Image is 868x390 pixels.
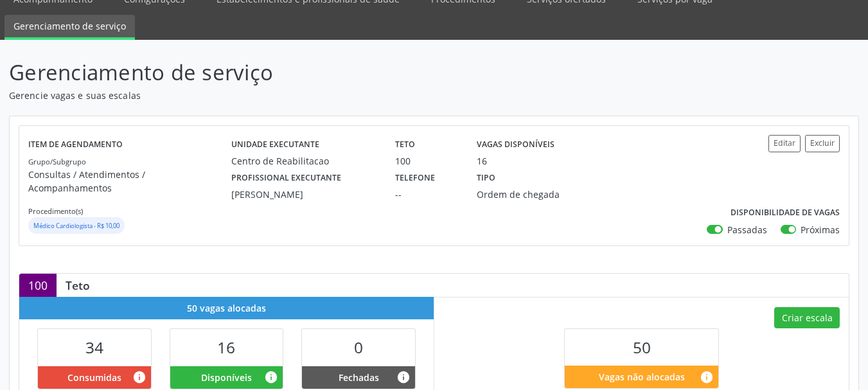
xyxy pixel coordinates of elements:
[727,223,767,236] label: Passadas
[805,135,840,152] button: Excluir
[396,370,411,384] i: Vagas alocadas e sem marcações associadas que tiveram sua disponibilidade fechada
[774,307,840,329] button: Criar escala
[217,337,235,358] span: 16
[4,15,135,40] a: Gerenciamento de serviço
[19,297,434,319] div: 50 vagas alocadas
[231,135,319,155] label: Unidade executante
[132,370,146,384] i: Vagas alocadas que possuem marcações associadas
[395,135,415,155] label: Teto
[67,371,121,384] span: Consumidas
[19,274,57,297] div: 100
[28,157,86,166] small: Grupo/Subgrupo
[801,223,840,236] label: Próximas
[599,370,685,384] span: Vagas não alocadas
[28,206,83,216] small: Procedimento(s)
[85,337,103,358] span: 34
[731,203,840,223] label: Disponibilidade de vagas
[477,168,495,188] label: Tipo
[231,188,377,201] div: [PERSON_NAME]
[339,371,379,384] span: Fechadas
[395,154,459,168] div: 100
[57,278,99,292] div: Teto
[477,188,581,201] div: Ordem de chegada
[28,168,231,195] p: Consultas / Atendimentos / Acompanhamentos
[28,135,123,155] label: Item de agendamento
[9,57,604,89] p: Gerenciamento de serviço
[633,337,651,358] span: 50
[477,154,487,168] div: 16
[768,135,801,152] button: Editar
[9,89,604,102] p: Gerencie vagas e suas escalas
[231,168,341,188] label: Profissional executante
[33,222,120,230] small: Médico Cardiologista - R$ 10,00
[477,135,554,155] label: Vagas disponíveis
[395,188,459,201] div: --
[354,337,363,358] span: 0
[395,168,435,188] label: Telefone
[700,370,714,384] i: Quantidade de vagas restantes do teto de vagas
[264,370,278,384] i: Vagas alocadas e sem marcações associadas
[201,371,252,384] span: Disponíveis
[231,154,377,168] div: Centro de Reabilitacao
